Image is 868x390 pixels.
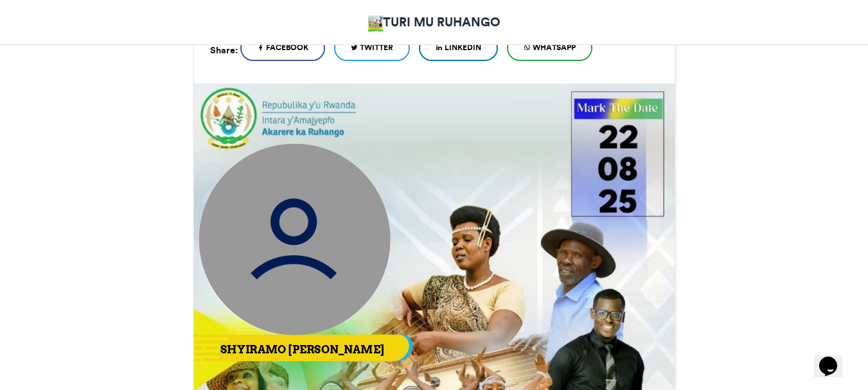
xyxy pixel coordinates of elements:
[419,35,498,61] a: LinkedIn
[199,342,405,357] div: SHYIRAMO [PERSON_NAME]
[368,15,383,31] img: Valens Ntirenganya
[240,35,325,61] a: Facebook
[814,339,855,377] iframe: chat widget
[360,42,393,53] span: Twitter
[445,42,481,53] span: LinkedIn
[199,143,390,335] img: user_circle.png
[533,42,576,53] span: WhatsApp
[368,13,500,31] a: TURI MU RUHANGO
[507,35,592,61] a: WhatsApp
[210,42,238,58] h5: Share:
[266,42,308,53] span: Facebook
[334,35,410,61] a: Twitter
